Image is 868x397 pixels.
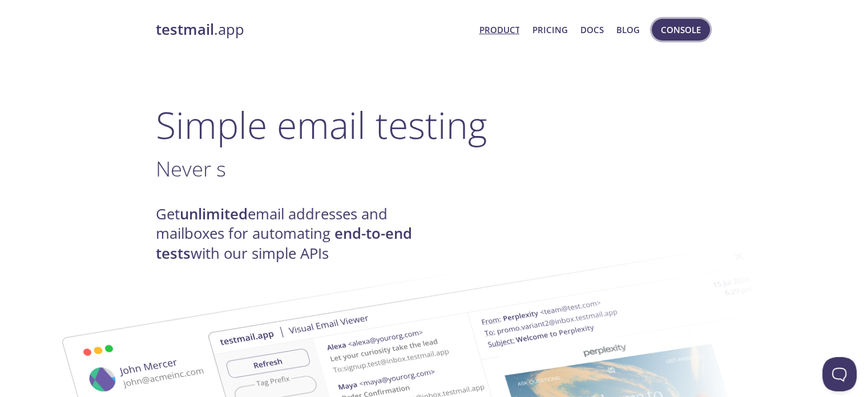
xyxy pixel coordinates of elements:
iframe: Help Scout Beacon - Open [822,357,857,391]
strong: end-to-end tests [156,223,412,263]
a: Blog [616,22,640,37]
a: Docs [580,22,604,37]
span: Console [661,22,701,37]
h1: Simple email testing [156,103,713,147]
a: Product [479,22,519,37]
a: Pricing [532,22,567,37]
span: Never s [156,154,226,183]
button: Console [652,19,710,41]
a: testmail.app [156,20,470,39]
h4: Get email addresses and mailboxes for automating with our simple APIs [156,204,434,263]
strong: testmail [156,19,214,39]
strong: unlimited [180,204,248,224]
